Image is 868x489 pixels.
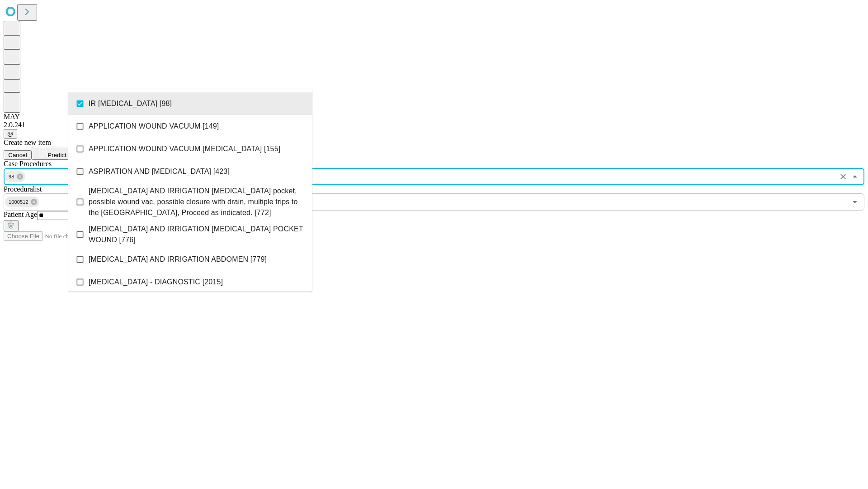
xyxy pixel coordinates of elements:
[89,224,305,245] span: [MEDICAL_DATA] AND IRRIGATION [MEDICAL_DATA] POCKET WOUND [776]
[849,170,861,183] button: Close
[89,277,223,288] span: [MEDICAL_DATA] - DIAGNOSTIC [2015]
[837,170,849,183] button: Clear
[5,171,25,182] div: 98
[8,152,27,158] span: Cancel
[89,98,172,109] span: IR [MEDICAL_DATA] [98]
[89,166,230,177] span: ASPIRATION AND [MEDICAL_DATA] [423]
[4,150,32,160] button: Cancel
[47,152,66,158] span: Predict
[4,185,42,193] span: Proceduralist
[5,172,18,182] span: 98
[89,144,280,154] span: APPLICATION WOUND VACUUM [MEDICAL_DATA] [155]
[7,130,14,137] span: @
[89,186,305,218] span: [MEDICAL_DATA] AND IRRIGATION [MEDICAL_DATA] pocket, possible wound vac, possible closure with dr...
[5,197,39,207] div: 1000512
[4,121,864,129] div: 2.0.241
[89,121,219,132] span: APPLICATION WOUND VACUUM [149]
[4,113,864,121] div: MAY
[89,254,267,265] span: [MEDICAL_DATA] AND IRRIGATION ABDOMEN [779]
[4,211,37,218] span: Patient Age
[4,129,17,139] button: @
[32,147,73,160] button: Predict
[849,196,861,208] button: Open
[5,197,32,207] span: 1000512
[4,160,52,168] span: Scheduled Procedure
[4,139,51,146] span: Create new item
